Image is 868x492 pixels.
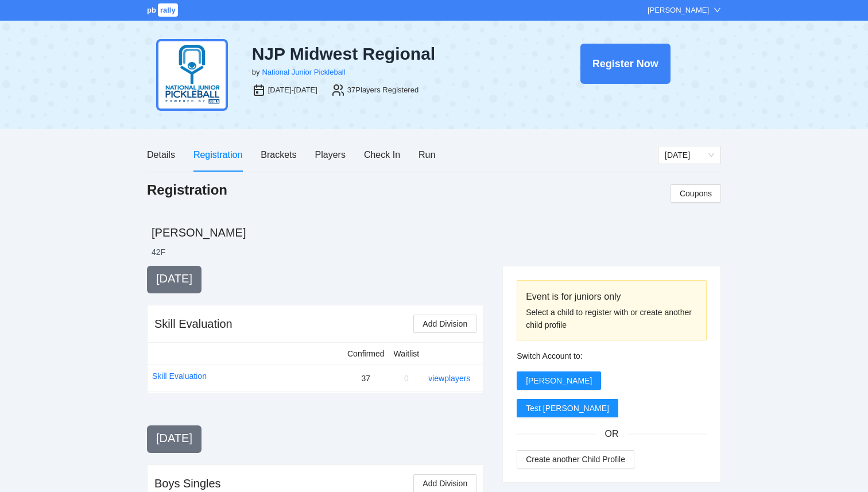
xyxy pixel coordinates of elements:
[526,453,625,466] span: Create another Child Profile
[347,347,385,360] div: Confirmed
[517,350,707,362] div: Switch Account to:
[680,187,712,200] span: Coupons
[526,289,697,304] div: Event is for juniors only
[268,84,317,96] div: [DATE]-[DATE]
[364,148,400,162] div: Check In
[665,146,714,164] span: Thursday
[648,5,709,16] div: [PERSON_NAME]
[517,371,601,390] button: [PERSON_NAME]
[413,315,476,333] button: Add Division
[147,6,180,14] a: pbrally
[347,84,418,96] div: 37 Players Registered
[261,148,296,162] div: Brackets
[193,148,242,162] div: Registration
[156,39,228,111] img: njp-logo2.png
[252,44,521,64] div: NJP Midwest Regional
[154,475,221,491] div: Boys Singles
[428,374,470,383] a: view players
[526,306,697,331] div: Select a child to register with or create another child profile
[158,3,178,17] span: rally
[418,148,435,162] div: Run
[714,6,721,14] span: down
[315,148,346,162] div: Players
[526,374,592,387] span: [PERSON_NAME]
[262,68,345,76] a: National Junior Pickleball
[252,67,260,78] div: by
[147,6,156,14] span: pb
[526,402,609,414] span: Test [PERSON_NAME]
[671,184,721,203] button: Coupons
[423,477,467,490] span: Add Division
[404,374,409,383] span: 0
[147,148,175,162] div: Details
[152,224,721,241] h2: [PERSON_NAME]
[343,365,389,392] td: 37
[596,427,628,441] span: OR
[156,272,192,285] span: [DATE]
[147,181,227,199] h1: Registration
[154,316,232,332] div: Skill Evaluation
[580,44,671,84] button: Register Now
[152,370,207,382] a: Skill Evaluation
[394,347,420,360] div: Waitlist
[517,399,618,417] button: Test [PERSON_NAME]
[156,432,192,444] span: [DATE]
[423,317,467,330] span: Add Division
[152,246,165,258] li: 42 F
[517,450,634,468] button: Create another Child Profile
